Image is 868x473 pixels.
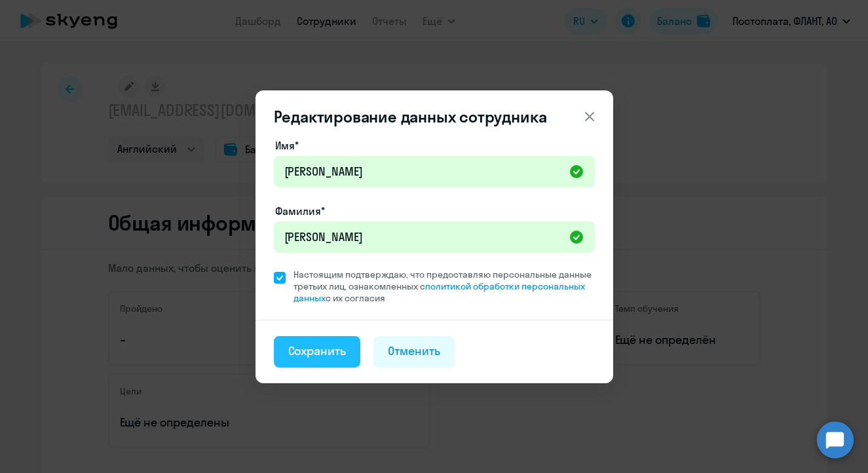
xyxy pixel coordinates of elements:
div: Сохранить [288,343,347,360]
span: Настоящим подтверждаю, что предоставляю персональные данные третьих лиц, ознакомленных с с их сог... [293,269,595,304]
button: Отменить [373,336,455,368]
header: Редактирование данных сотрудника [255,106,613,127]
label: Фамилия* [275,203,325,219]
div: Отменить [388,343,440,360]
a: политикой обработки персональных данных [293,280,585,304]
button: Сохранить [274,336,361,368]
